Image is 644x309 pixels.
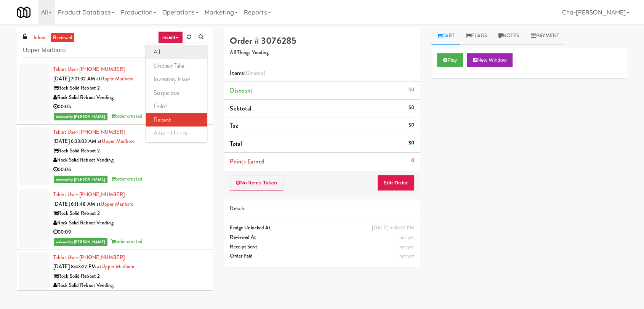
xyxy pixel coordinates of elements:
span: [DATE] 6:33:03 AM at [53,138,102,145]
span: not yet [399,234,414,241]
div: Details [230,204,414,214]
div: Rock Solid Reboot Vending [53,218,207,228]
div: Order Paid [230,251,414,261]
div: 0 [411,156,414,165]
a: all [146,45,207,59]
a: Tablet User· [PHONE_NUMBER] [53,254,125,261]
span: not yet [399,252,414,259]
button: New Window [467,53,513,67]
a: unclear take [146,59,207,73]
span: Discount [230,86,253,95]
div: 00:06 [53,165,207,175]
span: [DATE] 7:01:32 AM at [53,75,101,82]
div: Rock Solid Reboot 2 [53,272,207,281]
a: Payment [525,27,565,45]
button: Edit Order [377,175,414,191]
div: $0 [408,120,414,130]
a: Upper Marlboro [101,200,133,208]
span: order created [111,175,143,183]
span: order created [111,112,143,120]
div: 00:05 [53,102,207,112]
li: Tablet User· [PHONE_NUMBER][DATE] 6:33:03 AM atUpper MarlboroRock Solid Reboot 2Rock Solid Reboot... [17,125,213,187]
span: · [PHONE_NUMBER] [77,128,125,136]
span: [DATE] 8:43:27 PM at [53,263,101,270]
div: Rock Solid Reboot 2 [53,209,207,218]
li: Tablet User· [PHONE_NUMBER][DATE] 7:01:32 AM atUpper MarlboroRock Solid Reboot 2Rock Solid Reboot... [17,62,213,125]
span: (0 ) [244,69,265,77]
div: 00:09 [53,227,207,237]
div: Rock Solid Reboot Vending [53,281,207,290]
span: not yet [399,243,414,250]
img: Micromart [17,6,30,19]
div: Rock Solid Reboot Vending [53,155,207,165]
div: Reviewed At [230,233,414,242]
a: Flags [460,27,493,45]
div: [DATE] 5:38:37 PM [372,223,414,233]
h5: All Things Vending [230,50,414,56]
div: Receipt Sent [230,242,414,252]
a: Notes [493,27,525,45]
div: $0 [408,85,414,94]
span: · [PHONE_NUMBER] [77,191,125,198]
a: Upper Marlboro [102,138,135,145]
span: Tax [230,122,238,130]
span: Total [230,139,242,148]
span: Subtotal [230,104,252,113]
button: No Items Taken [230,175,283,191]
input: Search vision orders [23,43,207,58]
a: Cart [431,27,461,45]
span: Items [230,69,265,77]
a: admin unlock [146,126,207,140]
div: $0 [408,138,414,148]
h4: Order # 3076285 [230,36,414,46]
div: $0 [408,103,414,112]
span: · [PHONE_NUMBER] [77,254,125,261]
span: reviewed by [PERSON_NAME] [54,238,107,246]
div: Rock Solid Reboot 2 [53,146,207,156]
a: Tablet User· [PHONE_NUMBER] [53,128,125,136]
a: failed [146,99,207,113]
a: suspicious [146,86,207,100]
a: inventory issue [146,72,207,86]
a: Upper Marlboro [101,75,133,82]
span: order created [111,238,143,245]
a: Tablet User· [PHONE_NUMBER] [53,66,125,73]
a: reviewed [51,33,75,43]
div: Rock Solid Reboot 2 [53,83,207,93]
span: · [PHONE_NUMBER] [77,66,125,73]
div: Rock Solid Reboot Vending [53,93,207,102]
button: Play [437,53,463,67]
a: recent [158,31,183,43]
ng-pluralize: items [250,69,263,77]
span: reviewed by [PERSON_NAME] [54,113,107,120]
a: Tablet User· [PHONE_NUMBER] [53,191,125,198]
li: Tablet User· [PHONE_NUMBER][DATE] 6:11:48 AM atUpper MarlboroRock Solid Reboot 2Rock Solid Reboot... [17,187,213,250]
span: [DATE] 6:11:48 AM at [53,200,101,208]
span: Points Earned [230,157,264,166]
a: Upper Marlboro [101,263,134,270]
a: inbox [32,33,47,43]
div: Fridge Unlocked At [230,223,414,233]
a: recent [146,113,207,127]
span: reviewed by [PERSON_NAME] [54,176,107,183]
